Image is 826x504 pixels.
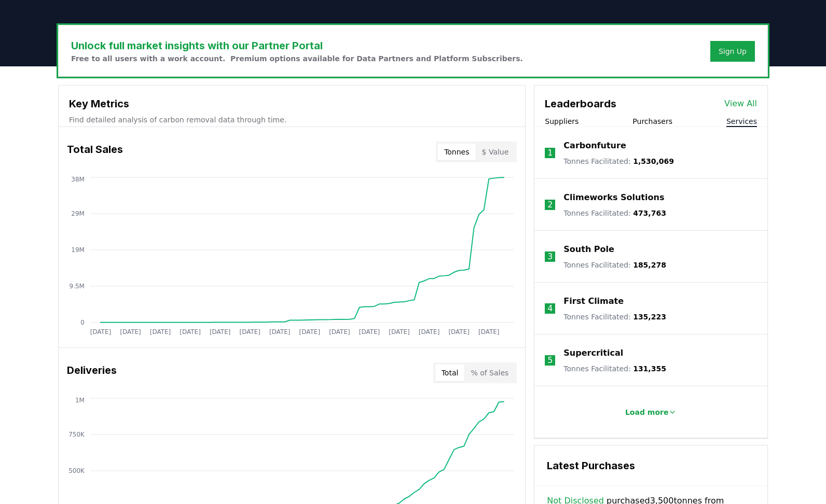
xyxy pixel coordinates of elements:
[240,328,261,335] tspan: [DATE]
[547,250,553,263] p: 3
[68,467,85,474] tspan: 500K
[75,397,85,404] tspan: 1M
[71,210,85,217] tspan: 29M
[464,365,515,381] button: % of Sales
[299,328,321,335] tspan: [DATE]
[563,139,626,152] a: Carbonfuture
[150,328,171,335] tspan: [DATE]
[563,243,614,256] a: South Pole
[476,144,515,160] button: $ Value
[68,431,85,438] tspan: 750K
[438,144,475,160] button: Tonnes
[563,295,624,307] a: First Climate
[726,116,757,127] button: Services
[389,328,410,335] tspan: [DATE]
[71,53,523,64] p: Free to all users with a work account. Premium options available for Data Partners and Platform S...
[563,363,666,374] p: Tonnes Facilitated :
[210,328,231,335] tspan: [DATE]
[563,347,623,359] a: Supercritical
[632,116,672,127] button: Purchasers
[435,365,465,381] button: Total
[71,38,523,53] h3: Unlock full market insights with our Partner Portal
[90,328,112,335] tspan: [DATE]
[359,328,380,335] tspan: [DATE]
[71,176,85,183] tspan: 38M
[80,319,85,326] tspan: 0
[547,458,755,473] h3: Latest Purchases
[69,96,515,111] h3: Key Metrics
[625,407,669,417] p: Load more
[67,362,117,383] h3: Deliveries
[70,283,85,290] tspan: 9.5M
[547,302,553,315] p: 4
[71,246,85,254] tspan: 19M
[563,260,666,270] p: Tonnes Facilitated :
[545,116,579,127] button: Suppliers
[478,328,500,335] tspan: [DATE]
[547,199,553,211] p: 2
[724,97,757,110] a: View All
[180,328,201,335] tspan: [DATE]
[710,41,755,62] button: Sign Up
[69,115,515,125] p: Find detailed analysis of carbon removal data through time.
[329,328,350,335] tspan: [DATE]
[545,96,616,111] h3: Leaderboards
[547,147,553,159] p: 1
[67,142,123,162] h3: Total Sales
[563,191,664,204] a: Climeworks Solutions
[617,402,685,423] button: Load more
[633,157,674,165] span: 1,530,069
[120,328,141,335] tspan: [DATE]
[719,46,747,57] a: Sign Up
[633,209,666,217] span: 473,763
[547,354,553,367] p: 5
[633,261,666,269] span: 185,278
[563,156,674,166] p: Tonnes Facilitated :
[633,313,666,321] span: 135,223
[563,208,666,218] p: Tonnes Facilitated :
[633,365,666,373] span: 131,355
[419,328,440,335] tspan: [DATE]
[563,312,666,322] p: Tonnes Facilitated :
[449,328,470,335] tspan: [DATE]
[269,328,291,335] tspan: [DATE]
